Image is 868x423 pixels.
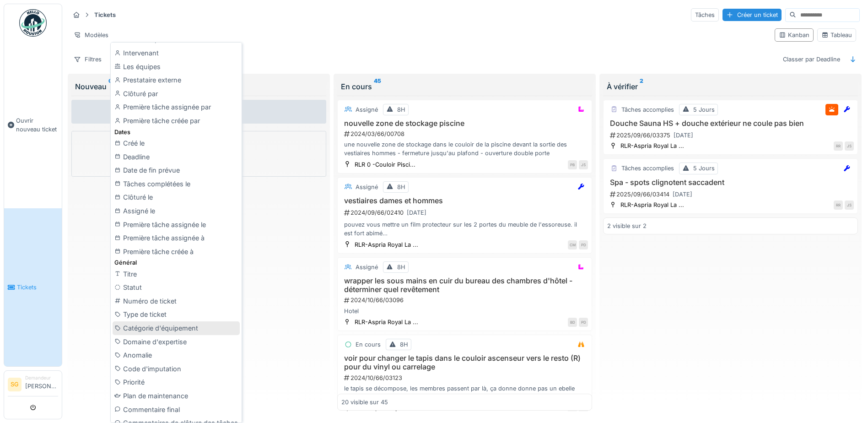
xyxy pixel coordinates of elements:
div: Nouveau [75,81,323,92]
div: 5 Jours [693,105,715,114]
div: Clôturé le [113,190,240,204]
div: 2024/10/66/03096 [343,296,588,304]
div: Première tâche assignée le [113,218,240,232]
div: [DATE] [407,208,426,217]
div: BD [568,318,577,327]
div: PD [579,318,588,327]
div: CM [568,240,577,249]
div: 2024/03/66/00708 [343,130,588,138]
div: Tâches accomplies [621,105,674,114]
h3: nouvelle zone de stockage piscine [341,119,588,128]
div: Statut [113,281,240,294]
div: 2024/09/66/02410 [343,207,588,218]
div: Général [113,258,240,267]
div: En cours [341,81,588,92]
div: 2025/09/66/03414 [609,189,854,200]
sup: 2 [640,81,643,92]
div: En cours [356,340,381,349]
div: Première tâche créée par [113,114,240,128]
div: JS [579,160,588,169]
div: Assigné [356,183,378,191]
div: Priorité [113,375,240,389]
div: Hotel [341,307,588,315]
div: Tâches complétées le [113,177,240,191]
div: Catégorie d'équipement [113,321,240,335]
div: RLR-Aspria Royal La ... [620,141,684,150]
div: [DATE] [673,190,692,199]
div: Première tâche assignée à [113,231,240,245]
h3: Spa - spots clignotent saccadent [607,178,854,187]
div: Type de ticket [113,308,240,321]
div: À vérifier [607,81,854,92]
div: RLR-Aspria Royal La ... [355,240,418,249]
div: RLR-Aspria Royal La ... [355,318,418,326]
div: Code d'imputation [113,362,240,376]
div: Créer un ticket [722,9,782,21]
div: PD [579,240,588,249]
div: Domaine d'expertise [113,335,240,349]
sup: 45 [374,81,381,92]
div: Assigné le [113,204,240,218]
div: Kanban [779,31,809,39]
div: 8H [397,263,405,271]
div: Clôturé par [113,87,240,101]
div: Plan de maintenance [113,389,240,403]
div: 8H [397,183,405,191]
div: RLR 0 -Couloir Pisci... [355,160,415,169]
div: Créé le [113,136,240,150]
div: Prestataire externe [113,73,240,87]
div: RR [834,201,843,210]
div: Modèles [70,28,113,42]
div: Titre [113,267,240,281]
h3: Douche Sauna HS + douche extérieur ne coule pas bien [607,119,854,128]
div: PB [568,160,577,169]
div: JS [845,141,854,151]
div: Deadline [113,150,240,164]
div: Classer par Deadline [779,53,844,66]
div: JS [845,201,854,210]
div: 8H [400,340,408,349]
div: Date de fin prévue [113,163,240,177]
h3: vestiaires dames et hommes [341,196,588,205]
div: 2 visible sur 2 [607,222,647,230]
div: Anomalie [113,348,240,362]
div: Demandeur [25,374,58,381]
div: Les équipes [113,60,240,74]
div: Tâches [691,8,719,22]
span: Tickets [17,283,58,292]
h3: wrapper les sous mains en cuir du bureau des chambres d'hôtel - déterminer quel revêtement [341,277,588,294]
div: Première tâche créée à [113,245,240,259]
div: Aucun ticket [71,100,326,124]
div: [DATE] [674,131,693,140]
div: Intervenant [113,46,240,60]
div: une nouvelle zone de stockage dans le couloir de la piscine devant la sortie des vestiaires homme... [341,140,588,157]
div: Dates [113,128,240,136]
div: 2024/10/66/03123 [343,374,588,382]
div: Assigné [356,105,378,114]
strong: Tickets [91,11,119,19]
div: Tableau [821,31,852,39]
div: pouvez vous mettre un film protecteur sur les 2 portes du meuble de l'essoreuse. il est fort abim... [341,220,588,238]
div: Commentaire final [113,403,240,417]
div: 20 visible sur 45 [341,398,388,407]
div: 8H [397,105,405,114]
div: RR [834,141,843,151]
span: Ouvrir nouveau ticket [16,116,58,134]
li: SG [8,378,22,391]
div: Numéro de ticket [113,294,240,308]
div: Première tâche assignée par [113,100,240,114]
div: RLR-Aspria Royal La ... [620,201,684,209]
h3: voir pour changer le tapis dans le couloir ascenseur vers le resto (R) pour du vinyl ou carrelage [341,354,588,371]
li: [PERSON_NAME] [25,374,58,394]
img: Badge_color-CXgf-gQk.svg [19,9,47,37]
div: le tapis se décompose, les membres passent par là, ça donne donne pas un ebelle image du club (et... [341,384,588,401]
div: 5 Jours [693,164,715,173]
div: 2025/09/66/03375 [609,130,854,141]
sup: 0 [108,81,113,92]
div: Tâches accomplies [621,164,674,173]
div: Assigné [356,263,378,271]
div: Filtres [70,53,106,66]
